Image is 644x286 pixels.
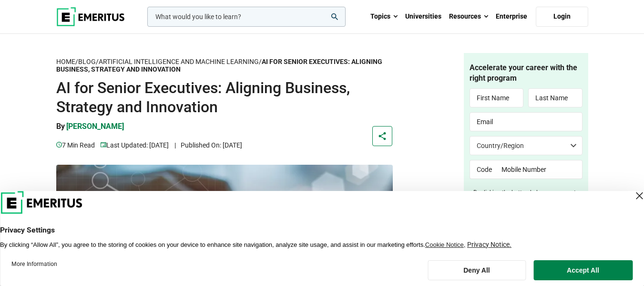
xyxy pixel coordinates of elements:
label: By clicking the button below, you agree to receive communications via Email/Call/WhatsApp/SMS fro... [473,189,583,221]
select: Country [470,136,583,155]
span: By [56,122,65,131]
p: Last Updated: [DATE] [101,140,169,150]
a: Home [56,58,75,66]
input: Email [470,112,583,131]
span: | [174,141,176,149]
h1: AI for Senior Executives: Aligning Business, Strategy and Innovation [56,78,393,117]
a: Blog [78,58,96,66]
span: / / / [56,58,382,74]
a: Login [536,7,588,27]
input: Mobile Number [495,160,583,179]
p: 7 min read [56,140,95,150]
p: [PERSON_NAME] [66,121,124,132]
a: Artificial Intelligence and Machine Learning [99,58,259,66]
img: video-views [56,142,62,148]
a: [PERSON_NAME] [66,121,124,139]
p: Published On: [DATE] [174,140,242,150]
strong: AI for Senior Executives: Aligning Business, Strategy and Innovation [56,58,382,74]
h4: Accelerate your career with the right program [470,63,583,84]
input: Last Name [528,88,583,107]
img: video-views [101,142,106,148]
input: woocommerce-product-search-field-0 [147,7,346,27]
input: First Name [470,88,524,107]
input: Code [470,160,495,179]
